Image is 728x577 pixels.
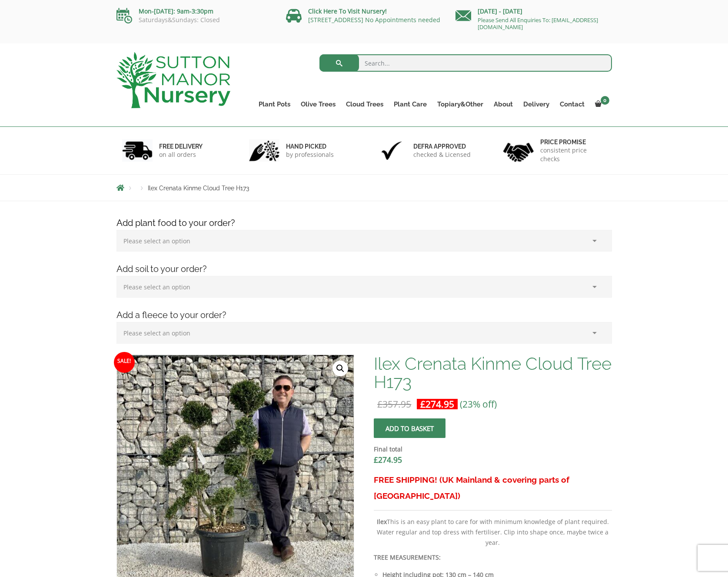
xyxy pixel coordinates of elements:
[116,184,612,191] nav: Breadcrumbs
[114,352,135,373] span: Sale!
[374,355,612,391] h1: Ilex Crenata Kinme Cloud Tree H173
[377,398,382,410] span: £
[341,98,389,110] a: Cloud Trees
[460,398,497,410] span: (23% off)
[374,517,612,548] p: This is an easy plant to care for with minimum knowledge of plant required. Water regular and top...
[540,138,606,146] h6: Price promise
[110,216,618,230] h4: Add plant food to your order?
[540,146,606,163] p: consistent price checks
[478,16,598,31] a: Please Send All Enquiries To: [EMAIL_ADDRESS][DOMAIN_NAME]
[116,52,230,108] img: logo
[455,6,612,17] p: [DATE] - [DATE]
[159,143,203,150] h6: FREE DELIVERY
[377,517,387,526] b: Ilex
[374,472,612,504] h3: FREE SHIPPING! (UK Mainland & covering parts of [GEOGRAPHIC_DATA])
[286,143,334,150] h6: hand picked
[601,96,609,105] span: 0
[432,98,489,110] a: Topiary&Other
[374,553,441,561] strong: TREE MEASUREMENTS:
[590,98,612,110] a: 0
[110,262,618,276] h4: Add soil to your order?
[116,6,273,17] p: Mon-[DATE]: 9am-3:30pm
[308,7,387,15] a: Click Here To Visit Nursery!
[377,398,411,410] bdi: 357.95
[555,98,590,110] a: Contact
[374,454,402,465] bdi: 274.95
[489,98,518,110] a: About
[308,16,440,24] a: [STREET_ADDRESS] No Appointments needed
[159,150,203,159] p: on all orders
[332,361,348,376] a: View full-screen image gallery
[116,17,273,23] p: Saturdays&Sundays: Closed
[148,185,249,192] span: Ilex Crenata Kinme Cloud Tree H173
[420,398,454,410] bdi: 274.95
[518,98,555,110] a: Delivery
[389,98,432,110] a: Plant Care
[376,139,407,162] img: 3.jpg
[253,98,296,110] a: Plant Pots
[413,150,471,159] p: checked & Licensed
[110,308,618,322] h4: Add a fleece to your order?
[413,143,471,150] h6: Defra approved
[249,139,279,162] img: 2.jpg
[296,98,341,110] a: Olive Trees
[122,139,153,162] img: 1.jpg
[374,444,612,454] dt: Final total
[420,398,425,410] span: £
[374,418,445,438] button: Add to basket
[319,54,612,72] input: Search...
[286,150,334,159] p: by professionals
[374,454,378,465] span: £
[503,137,534,164] img: 4.jpg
